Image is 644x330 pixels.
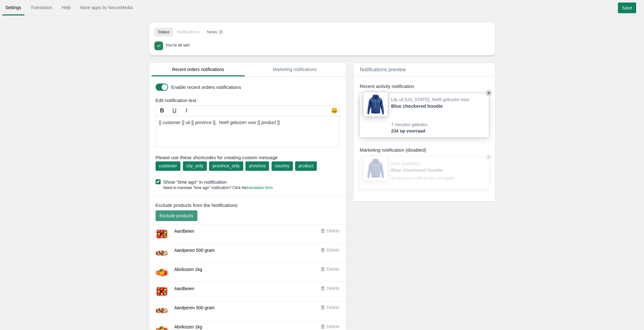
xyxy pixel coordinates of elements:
[174,324,202,329] a: Abrikozen 1kg
[247,186,273,190] a: translation form
[174,305,215,310] a: Aardperen 500 gram
[360,67,406,72] span: Notifications preview
[156,228,168,240] img: Aardbeien
[320,285,343,292] button: Delete
[391,103,457,109] a: Blue checkered hoodie
[151,63,245,76] a: Recent orders notifications
[299,163,313,169] div: product
[320,266,343,273] button: Delete
[159,163,177,169] div: customer
[166,41,488,48] div: You're all set!
[156,247,168,259] img: Aardperen 500 gram
[327,286,339,291] span: Delete
[160,213,193,218] span: Exclude products
[363,92,388,117] img: 80x80_sample.jpg
[320,304,343,311] button: Delete
[391,160,457,186] div: Now available! Grab yours until it runs out again
[391,128,425,134] span: 234 op voorraad
[618,3,636,13] input: Save
[156,185,273,191] div: Need to translate "time ago" notification? Click the
[330,107,339,116] div: 😀
[327,228,339,233] span: Delete
[327,305,339,310] span: Delete
[363,156,388,181] img: 80x80_sample.jpg
[156,304,168,317] img: Aardperen 500 gram
[203,28,228,36] button: News3
[391,96,470,122] div: Lily uit [US_STATE], heeft gekozen voor
[156,116,339,147] textarea: [[ customer ]] uit [[ province ]], heeft gekozen voor [[ product ]]
[186,163,203,169] div: city_only
[172,107,176,114] u: U
[160,107,164,114] b: B
[248,63,342,76] a: Marketing notifications
[156,179,343,185] label: Show "time ago" in notification
[154,28,173,36] button: Status
[28,2,56,13] a: Translation
[320,323,343,330] button: Delete
[360,83,489,89] div: Recent activity notification
[391,122,434,128] span: 7 minuten geleden
[327,324,339,329] span: Delete
[156,210,197,221] button: Exclude products
[327,267,339,272] span: Delete
[156,202,239,208] span: Exclude products from the Notifications:
[217,29,224,35] span: 3
[249,163,266,169] div: province
[174,248,215,253] a: Aardperen 500 gram
[174,267,202,272] a: Abrikozen 1kg
[174,229,195,234] a: Aardbeien
[320,228,343,234] button: Delete
[2,2,25,13] a: Settings
[174,286,195,291] a: Aardbeien
[77,2,136,13] a: More apps by NexusMedia
[275,163,289,169] div: country
[212,163,239,169] div: province_only
[156,266,168,279] img: Abrikozen 1kg
[186,107,187,114] i: I
[58,2,74,13] a: Help
[391,167,457,173] a: Blue checkered hoodie
[156,285,168,298] img: Aardbeien
[156,154,339,161] span: Please use these shortcodes for creating custom message
[320,247,343,253] button: Delete
[327,247,339,252] span: Delete
[151,97,347,104] div: Edit notification text
[171,84,338,90] label: Enable recent orders notifications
